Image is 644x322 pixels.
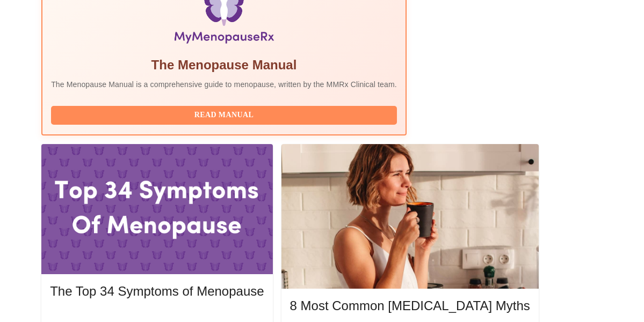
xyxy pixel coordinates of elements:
h5: The Top 34 Symptoms of Menopause [50,283,264,300]
button: Read Manual [51,106,397,125]
h5: The Menopause Manual [51,56,397,74]
a: Read Manual [51,110,400,119]
h5: 8 Most Common [MEDICAL_DATA] Myths [290,297,530,314]
span: Read Manual [62,109,386,122]
p: The Menopause Manual is a comprehensive guide to menopause, written by the MMRx Clinical team. [51,79,397,90]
